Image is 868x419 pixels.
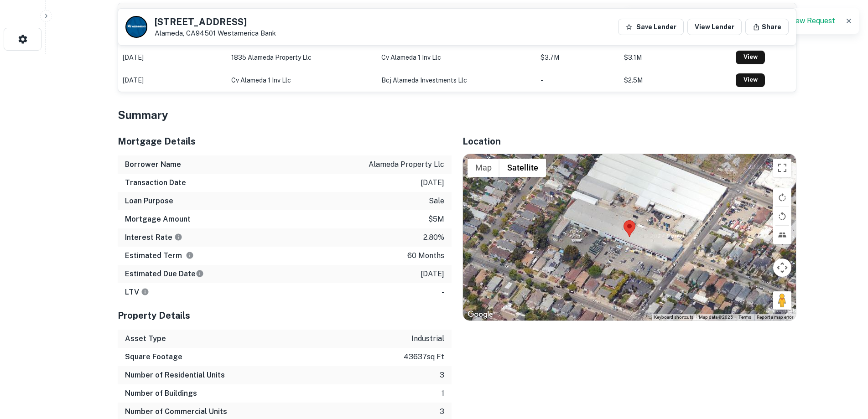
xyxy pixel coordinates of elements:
[118,309,452,322] h5: Property Details
[118,46,227,69] td: [DATE]
[141,288,149,296] svg: LTVs displayed on the website are for informational purposes only and may be reported incorrectly...
[745,19,789,35] button: Share
[118,3,227,23] th: Transaction Date
[536,46,619,69] td: $3.7M
[125,196,173,207] h6: Loan Purpose
[125,159,181,170] h6: Borrower Name
[736,73,765,87] a: View
[125,287,149,298] h6: LTV
[822,346,868,390] iframe: Chat Widget
[618,19,684,35] button: Save Lender
[429,196,444,207] p: sale
[468,159,499,177] button: Show street map
[125,214,191,225] h6: Mortgage Amount
[411,333,444,344] p: industrial
[218,29,276,37] a: Westamerica Bank
[423,232,444,243] p: 2.80%
[377,46,536,69] td: cv alameda 1 inv llc
[421,177,444,188] p: [DATE]
[125,352,182,362] h6: Square Footage
[407,250,444,261] p: 60 months
[125,333,166,344] h6: Asset Type
[421,269,444,279] p: [DATE]
[619,46,731,69] td: $3.1M
[442,388,444,399] p: 1
[773,159,791,177] button: Toggle fullscreen view
[619,69,731,92] td: $2.5M
[369,159,444,170] p: alameda property llc
[773,259,791,277] button: Map camera controls
[377,69,536,92] td: bcj alameda investments llc
[442,287,444,298] p: -
[773,291,791,310] button: Drag Pegman onto the map to open Street View
[773,207,791,225] button: Rotate map counterclockwise
[125,232,182,243] h6: Interest Rate
[196,269,204,278] svg: Estimate is based on a standard schedule for this type of loan.
[536,3,619,23] th: Sale Amount
[619,3,731,23] th: Mortgage Amount
[118,107,796,123] h4: Summary
[227,3,377,23] th: Buyer Name
[440,406,444,417] p: 3
[125,250,194,261] h6: Estimated Term
[118,69,227,92] td: [DATE]
[463,134,796,148] h5: Location
[440,370,444,381] p: 3
[125,388,197,399] h6: Number of Buildings
[174,233,182,241] svg: The interest rates displayed on the website are for informational purposes only and may be report...
[155,17,276,26] h5: [STREET_ADDRESS]
[736,51,765,64] a: View
[428,214,444,225] p: $5m
[499,159,546,177] button: Show satellite imagery
[125,406,227,417] h6: Number of Commercial Units
[118,134,452,148] h5: Mortgage Details
[404,352,444,362] p: 43637 sq ft
[465,309,495,321] img: Google
[155,29,276,37] p: Alameda, CA94501
[654,314,693,321] button: Keyboard shortcuts
[227,46,377,69] td: 1835 alameda property llc
[227,69,377,92] td: cv alameda 1 inv llc
[789,16,835,25] a: View Request
[757,315,793,320] a: Report a map error
[699,315,733,320] span: Map data ©2025
[687,19,742,35] a: View Lender
[738,315,751,320] a: Terms
[186,251,194,259] svg: Term is based on a standard schedule for this type of loan.
[465,309,495,321] a: Open this area in Google Maps (opens a new window)
[125,269,204,279] h6: Estimated Due Date
[125,370,225,381] h6: Number of Residential Units
[125,177,186,188] h6: Transaction Date
[536,69,619,92] td: -
[773,226,791,244] button: Tilt map
[773,188,791,207] button: Rotate map clockwise
[377,3,536,23] th: Seller Name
